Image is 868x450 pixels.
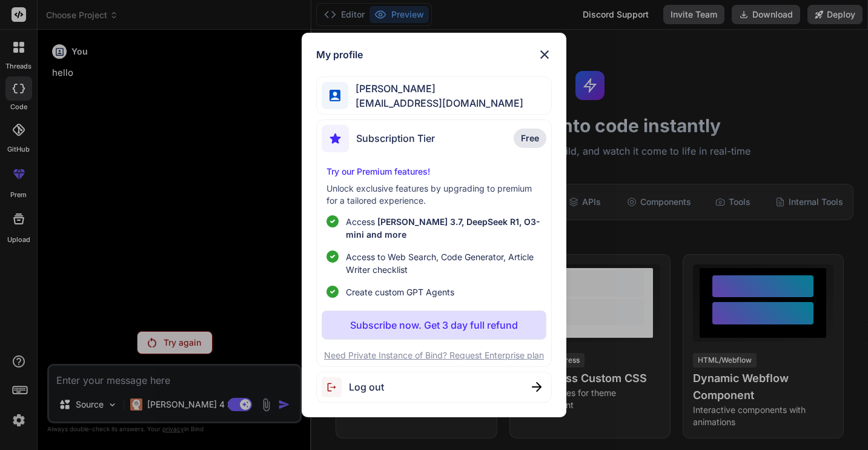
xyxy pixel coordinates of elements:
[346,217,540,240] span: [PERSON_NAME] 3.7, DeepSeek R1, O3-mini and more
[346,215,542,241] p: Access
[348,81,523,96] span: [PERSON_NAME]
[322,349,547,361] p: Need Private Instance of Bind? Request Enterprise plan
[348,96,523,110] span: [EMAIL_ADDRESS][DOMAIN_NAME]
[350,318,518,332] p: Subscribe now. Get 3 day full refund
[322,125,349,152] img: subscription
[316,47,363,62] h1: My profile
[346,286,454,298] span: Create custom GPT Agents
[322,311,547,340] button: Subscribe now. Get 3 day full refund
[326,250,339,263] img: checklist
[326,183,542,207] p: Unlock exclusive features by upgrading to premium for a tailored experience.
[356,131,435,146] span: Subscription Tier
[346,250,542,276] span: Access to Web Search, Code Generator, Article Writer checklist
[532,382,542,392] img: close
[326,215,339,227] img: checklist
[326,286,339,298] img: checklist
[349,380,384,394] span: Log out
[330,90,341,101] img: profile
[326,166,542,178] p: Try our Premium features!
[322,377,349,397] img: logout
[537,47,552,62] img: close
[521,132,539,144] span: Free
